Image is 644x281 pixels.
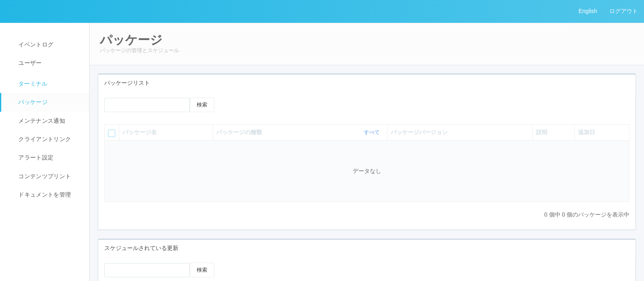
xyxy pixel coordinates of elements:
[1,148,97,167] a: アラート設定
[100,33,634,46] h2: パッケージ
[578,129,595,135] span: 追加日
[16,154,53,161] span: アラート設定
[1,167,97,186] a: コンテンツプリント
[1,93,97,111] a: パッケージ
[362,128,384,137] button: すべて
[1,112,97,130] a: メンテナンス通知
[544,210,629,219] p: 0 個中 0 個のパッケージを表示中
[98,240,635,257] div: スケジュールされている更新
[105,140,629,202] td: データなし
[1,54,97,72] a: ユーザー
[16,80,48,87] span: ターミナル
[1,35,97,54] a: イベントログ
[216,128,264,137] span: パッケージの種類
[1,73,97,93] a: ターミナル
[391,129,448,135] span: パッケージバージョン
[16,117,65,124] span: メンテナンス通知
[190,263,214,277] button: 検索
[123,129,157,135] span: パッケージ名
[190,97,214,112] button: 検索
[16,99,48,105] span: パッケージ
[16,173,71,179] span: コンテンツプリント
[16,191,71,198] span: ドキュメントを管理
[536,128,571,137] div: 説明
[98,75,635,91] div: パッケージリスト
[1,186,97,204] a: ドキュメントを管理
[16,136,71,142] span: クライアントリンク
[100,46,634,55] p: パッケージの管理とスケジュール
[1,130,97,148] a: クライアントリンク
[364,129,382,135] a: すべて
[16,41,53,48] span: イベントログ
[16,60,42,66] span: ユーザー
